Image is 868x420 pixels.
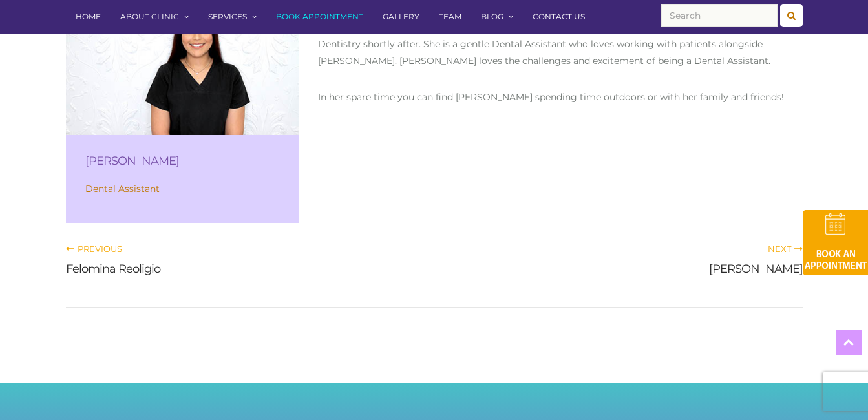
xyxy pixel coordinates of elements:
[803,210,868,275] img: book-an-appointment-hod-gld.png
[66,243,122,255] a: Previous
[661,4,778,27] input: Search
[318,89,803,105] p: In her spare time you can find [PERSON_NAME] spending time outdoors or with her family and friends!
[768,244,803,254] span: Next
[768,243,803,255] a: Next
[318,19,803,69] p: [PERSON_NAME] graduated from [PERSON_NAME][GEOGRAPHIC_DATA] in [DATE] and joined the Home of Dent...
[836,330,862,355] a: Top
[66,244,122,254] span: Previous
[66,262,160,276] a: Felomina Reoligio
[709,262,803,276] a: [PERSON_NAME]
[85,180,279,197] p: Dental Assistant
[85,154,279,167] h3: [PERSON_NAME]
